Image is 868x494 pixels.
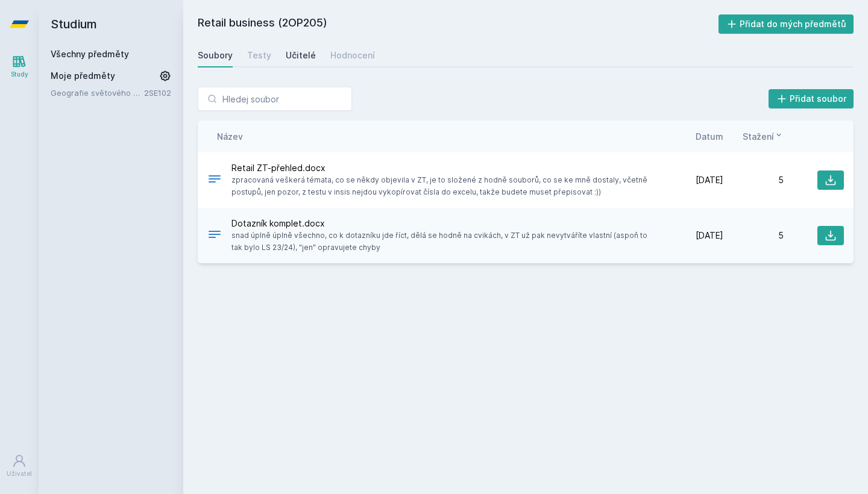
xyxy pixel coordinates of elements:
[144,88,171,98] a: 2SE102
[231,217,658,230] span: Dotazník komplet.docx
[198,43,233,67] a: Soubory
[286,49,316,61] div: Učitelé
[769,89,854,108] button: Přidat soubor
[696,230,723,242] span: [DATE]
[2,448,36,484] a: Uživatel
[2,48,36,85] a: Study
[723,230,784,242] div: 5
[198,49,233,61] div: Soubory
[719,14,854,34] button: Přidat do mých předmětů
[247,43,271,67] a: Testy
[7,469,32,478] div: Uživatel
[330,43,375,67] a: Hodnocení
[723,174,784,186] div: 5
[286,43,316,67] a: Učitelé
[330,49,375,61] div: Hodnocení
[198,87,352,111] input: Hledej soubor
[743,130,774,143] span: Stažení
[696,130,723,143] button: Datum
[231,174,658,198] span: zpracovaná veškerá témata, co se někdy objevila v ZT, je to složené z hodně souborů, co se ke mně...
[51,70,115,82] span: Moje předměty
[743,130,784,143] button: Stažení
[207,227,222,245] div: DOCX
[51,87,144,99] a: Geografie světového hospodářství
[231,230,658,254] span: snad úplně úplně všechno, co k dotazníku jde říct, dělá se hodně na cvikách, v ZT už pak nevytvář...
[51,49,129,59] a: Všechny předměty
[207,172,222,189] div: DOCX
[11,70,28,79] div: Study
[217,130,243,143] button: Název
[198,14,719,34] h2: Retail business (2OP205)
[231,162,658,174] span: Retail ZT-přehled.docx
[247,49,271,61] div: Testy
[696,174,723,186] span: [DATE]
